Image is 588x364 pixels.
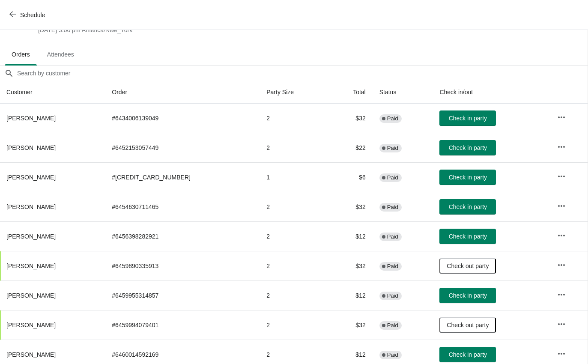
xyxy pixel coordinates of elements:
span: [PERSON_NAME] [6,144,56,151]
th: Total [328,81,373,104]
td: 2 [260,192,328,221]
td: 2 [260,310,328,340]
td: $22 [328,133,373,162]
span: [PERSON_NAME] [6,174,56,181]
td: # 6454630711465 [105,192,260,221]
span: Paid [387,174,398,181]
td: 2 [260,133,328,162]
span: Check in party [449,174,487,181]
span: [PERSON_NAME] [6,203,56,210]
input: Search by customer [17,66,588,81]
span: Paid [387,233,398,240]
span: Check out party [447,322,489,328]
td: $12 [328,280,373,310]
span: Paid [387,115,398,122]
span: [PERSON_NAME] [6,115,56,122]
span: Paid [387,352,398,358]
span: Check in party [449,203,487,210]
span: Orders [5,47,37,62]
span: Paid [387,204,398,211]
td: 2 [260,251,328,280]
span: Check in party [449,292,487,299]
td: # 6459994079401 [105,310,260,340]
td: # 6459955314857 [105,280,260,310]
th: Order [105,81,260,104]
span: [DATE] 3:00 pm America/New_York [38,26,423,34]
span: [PERSON_NAME] [6,351,56,358]
span: [PERSON_NAME] [6,322,56,328]
span: Paid [387,292,398,299]
button: Check in party [439,347,496,362]
button: Check in party [439,229,496,244]
th: Check in/out [433,81,550,104]
span: Schedule [20,12,45,18]
th: Status [373,81,433,104]
button: Check in party [439,199,496,215]
span: Paid [387,145,398,152]
span: Attendees [40,47,81,62]
td: # 6456398282921 [105,221,260,251]
span: Check in party [449,115,487,122]
span: [PERSON_NAME] [6,292,56,299]
span: Check in party [449,351,487,358]
td: $32 [328,192,373,221]
td: $32 [328,104,373,133]
button: Check in party [439,288,496,303]
span: Paid [387,322,398,329]
td: 1 [260,162,328,192]
td: 2 [260,280,328,310]
span: Check in party [449,233,487,240]
button: Check in party [439,170,496,185]
button: Check out party [439,317,496,333]
span: Paid [387,263,398,270]
button: Check in party [439,140,496,155]
button: Check in party [439,110,496,126]
span: Check out party [447,263,489,269]
td: $12 [328,221,373,251]
td: 2 [260,221,328,251]
td: 2 [260,104,328,133]
th: Party Size [260,81,328,104]
td: # 6434006139049 [105,104,260,133]
td: $6 [328,162,373,192]
button: Check out party [439,258,496,274]
span: Check in party [449,144,487,151]
span: [PERSON_NAME] [6,233,56,240]
button: Schedule [4,7,52,23]
td: $32 [328,310,373,340]
span: [PERSON_NAME] [6,263,56,269]
td: # [CREDIT_CARD_NUMBER] [105,162,260,192]
td: # 6452153057449 [105,133,260,162]
td: # 6459890335913 [105,251,260,280]
td: $32 [328,251,373,280]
